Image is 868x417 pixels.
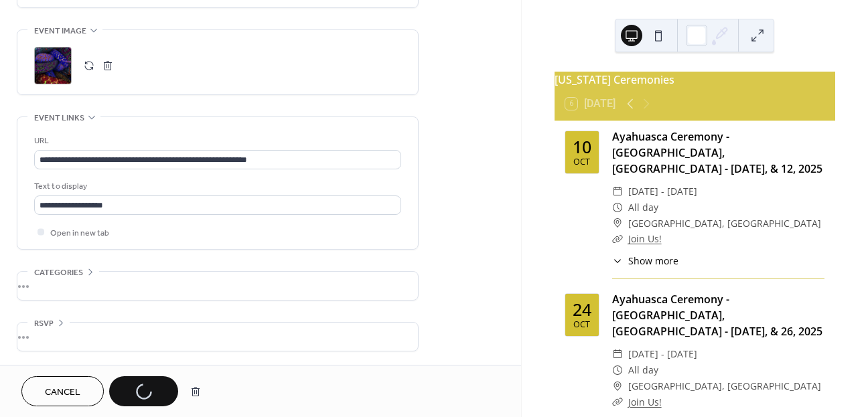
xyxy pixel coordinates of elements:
[34,134,399,148] div: URL
[34,47,72,84] div: ;
[612,346,623,362] div: ​
[34,266,83,280] span: Categories
[628,199,658,216] span: All day
[573,139,591,155] div: 10
[628,254,678,268] span: Show more
[34,24,86,38] span: Event image
[45,386,80,400] span: Cancel
[612,362,623,378] div: ​
[628,183,697,199] span: [DATE] - [DATE]
[573,158,590,167] div: Oct
[612,129,822,176] a: Ayahuasca Ceremony - [GEOGRAPHIC_DATA], [GEOGRAPHIC_DATA] - [DATE], & 12, 2025
[612,292,822,339] a: Ayahuasca Ceremony - [GEOGRAPHIC_DATA], [GEOGRAPHIC_DATA] - [DATE], & 26, 2025
[573,301,591,318] div: 24
[612,254,678,268] button: ​Show more
[628,396,662,408] a: Join Us!
[573,321,590,329] div: Oct
[612,183,623,199] div: ​
[628,232,662,245] a: Join Us!
[628,216,821,232] span: [GEOGRAPHIC_DATA], [GEOGRAPHIC_DATA]
[50,226,109,240] span: Open in new tab
[628,378,821,394] span: [GEOGRAPHIC_DATA], [GEOGRAPHIC_DATA]
[612,231,623,247] div: ​
[34,111,84,125] span: Event links
[34,317,54,331] span: RSVP
[612,378,623,394] div: ​
[555,72,835,88] div: [US_STATE] Ceremonies
[612,216,623,232] div: ​
[17,272,418,300] div: •••
[628,362,658,378] span: All day
[612,254,623,268] div: ​
[17,323,418,351] div: •••
[21,376,104,406] button: Cancel
[628,346,697,362] span: [DATE] - [DATE]
[34,179,399,193] div: Text to display
[612,394,623,410] div: ​
[612,199,623,216] div: ​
